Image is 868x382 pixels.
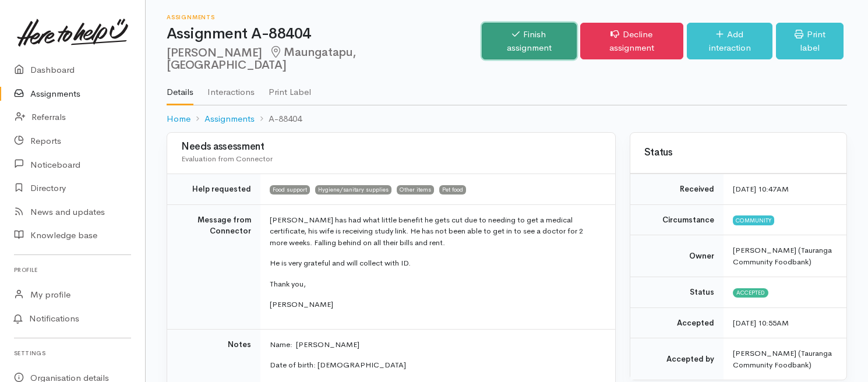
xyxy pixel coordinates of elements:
[255,112,302,126] li: A-88404
[270,278,601,290] p: Thank you,
[270,214,601,249] p: [PERSON_NAME] has had what little benefit he gets cut due to needing to get a medical certificate...
[14,262,131,278] h6: Profile
[687,23,772,59] a: Add interaction
[270,185,310,194] span: Food support
[167,14,482,20] h6: Assignments
[630,235,724,277] td: Owner
[181,142,601,153] h3: Needs assessment
[630,174,724,205] td: Received
[733,245,832,267] span: [PERSON_NAME] (Tauranga Community Foodbank)
[167,45,356,72] span: Maungatapu, [GEOGRAPHIC_DATA]
[482,23,577,59] a: Finish assignment
[167,72,193,105] a: Details
[630,307,724,338] td: Accepted
[167,204,260,329] td: Message from Connector
[181,154,273,164] span: Evaluation from Connector
[733,318,789,328] time: [DATE] 10:55AM
[724,338,846,380] td: [PERSON_NAME] (Tauranga Community Foodbank)
[270,339,601,351] p: Name: [PERSON_NAME]
[439,185,466,194] span: Pet food
[776,23,844,59] a: Print label
[630,277,724,308] td: Status
[207,72,255,104] a: Interactions
[270,257,601,269] p: He is very grateful and will collect with ID.
[630,338,724,380] td: Accepted by
[167,46,482,72] h2: [PERSON_NAME]
[270,299,601,310] p: [PERSON_NAME]
[644,147,832,158] h3: Status
[733,184,789,194] time: [DATE] 10:47AM
[580,23,683,59] a: Decline assignment
[269,72,311,104] a: Print Label
[630,204,724,235] td: Circumstance
[270,359,601,371] p: Date of birth: [DEMOGRAPHIC_DATA]
[733,288,768,298] span: Accepted
[733,215,774,225] span: Community
[167,174,260,205] td: Help requested
[397,185,434,194] span: Other items
[167,26,482,43] h1: Assignment A-88404
[204,112,255,126] a: Assignments
[315,185,391,194] span: Hygiene/sanitary supplies
[14,345,131,361] h6: Settings
[167,112,190,126] a: Home
[167,105,847,133] nav: breadcrumb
